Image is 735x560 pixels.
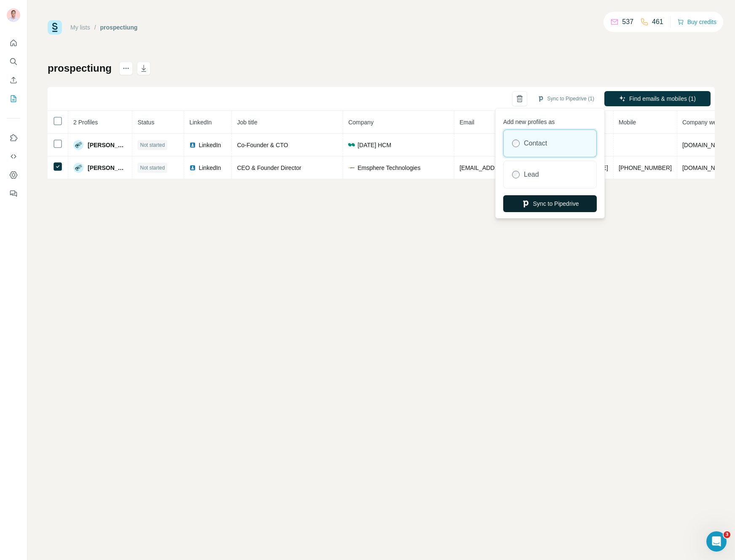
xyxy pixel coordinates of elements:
[524,170,539,180] label: Lead
[7,149,20,164] button: Use Surfe API
[73,119,98,126] span: 2 Profiles
[619,164,672,171] span: [PHONE_NUMBER]
[140,141,165,149] span: Not started
[88,141,127,149] span: [PERSON_NAME]
[199,141,221,149] span: LinkedIn
[237,142,288,148] span: Co-Founder & CTO
[237,119,257,126] span: Job title
[503,114,597,126] p: Add new profiles as
[73,140,83,150] img: Avatar
[724,531,730,538] span: 3
[7,73,20,88] button: Enrich CSV
[94,23,96,32] li: /
[7,130,20,145] button: Use Surfe on LinkedIn
[48,62,112,75] h1: prospectiung
[604,91,711,106] button: Find emails & mobiles (1)
[189,164,196,171] img: LinkedIn logo
[199,164,221,172] span: LinkedIn
[137,119,154,126] span: Status
[7,186,20,201] button: Feedback
[459,164,608,171] span: [EMAIL_ADDRESS][PERSON_NAME][DOMAIN_NAME]
[7,35,20,51] button: Quick start
[70,24,90,31] a: My lists
[629,94,696,103] span: Find emails & mobiles (1)
[7,8,20,22] img: Avatar
[459,119,474,126] span: Email
[357,164,420,172] span: Emsphere Technologies
[357,141,391,149] span: [DATE] HCM
[140,164,165,172] span: Not started
[348,142,355,148] img: company-logo
[100,23,138,32] div: prospectiung
[7,91,20,106] button: My lists
[619,119,636,126] span: Mobile
[677,16,716,28] button: Buy credits
[652,17,663,27] p: 461
[7,167,20,183] button: Dashboard
[73,163,83,173] img: Avatar
[189,119,212,126] span: LinkedIn
[348,164,355,171] img: company-logo
[88,164,127,172] span: [PERSON_NAME]
[682,142,730,148] span: [DOMAIN_NAME]
[622,17,633,27] p: 537
[119,62,133,75] button: actions
[531,92,600,105] button: Sync to Pipedrive (1)
[237,164,301,171] span: CEO & Founder Director
[524,138,547,148] label: Contact
[503,195,597,212] button: Sync to Pipedrive
[48,20,62,35] img: Surfe Logo
[348,119,373,126] span: Company
[682,119,729,126] span: Company website
[189,142,196,148] img: LinkedIn logo
[682,164,730,171] span: [DOMAIN_NAME]
[7,54,20,69] button: Search
[706,531,727,552] iframe: Intercom live chat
